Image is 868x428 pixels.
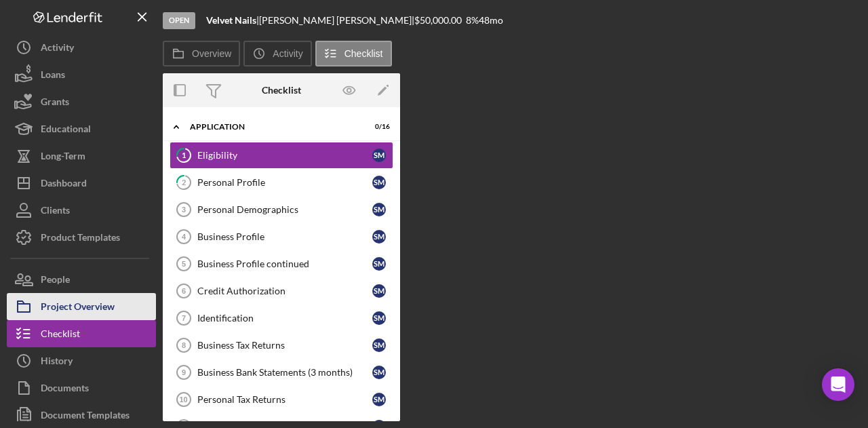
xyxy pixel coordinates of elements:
[372,393,386,406] div: S M
[41,142,85,173] div: Long-Term
[170,142,393,169] a: 1EligibilitySM
[170,359,393,386] a: 9Business Bank Statements (3 months)SM
[372,284,386,298] div: S M
[372,230,386,244] div: S M
[170,277,393,305] a: 6Credit AuthorizationSM
[41,374,89,405] div: Documents
[41,88,69,119] div: Grants
[163,12,195,29] div: Open
[7,197,156,224] button: Clients
[372,176,386,189] div: S M
[182,314,186,322] tspan: 7
[7,170,156,197] button: Dashboard
[197,258,372,269] div: Business Profile continued
[822,368,854,401] div: Open Intercom Messenger
[243,41,311,66] button: Activity
[197,286,372,296] div: Credit Authorization
[7,266,156,293] button: People
[41,61,65,92] div: Loans
[372,311,386,325] div: S M
[197,313,372,324] div: Identification
[372,257,386,271] div: S M
[315,41,392,66] button: Checklist
[179,395,187,404] tspan: 10
[190,123,356,131] div: Application
[7,61,156,88] button: Loans
[41,224,120,254] div: Product Templates
[7,320,156,347] button: Checklist
[170,332,393,359] a: 8Business Tax ReturnsSM
[479,15,503,26] div: 48 mo
[170,250,393,277] a: 5Business Profile continuedSM
[262,85,301,96] div: Checklist
[414,15,466,26] div: $50,000.00
[41,347,73,378] div: History
[372,366,386,379] div: S M
[7,293,156,320] button: Project Overview
[170,305,393,332] a: 7IdentificationSM
[197,204,372,215] div: Personal Demographics
[182,287,186,295] tspan: 6
[170,386,393,413] a: 10Personal Tax ReturnsSM
[197,367,372,378] div: Business Bank Statements (3 months)
[192,48,231,59] label: Overview
[259,15,414,26] div: [PERSON_NAME] [PERSON_NAME] |
[466,15,479,26] div: 8 %
[7,142,156,170] button: Long-Term
[372,203,386,216] div: S M
[197,340,372,351] div: Business Tax Returns
[197,177,372,188] div: Personal Profile
[182,206,186,214] tspan: 3
[7,34,156,61] button: Activity
[41,320,80,351] div: Checklist
[273,48,302,59] label: Activity
[344,48,383,59] label: Checklist
[41,266,70,296] div: People
[163,41,240,66] button: Overview
[182,178,186,187] tspan: 2
[366,123,390,131] div: 0 / 16
[182,260,186,268] tspan: 5
[7,88,156,115] button: Grants
[182,151,186,159] tspan: 1
[41,34,74,64] div: Activity
[372,149,386,162] div: S M
[197,231,372,242] div: Business Profile
[206,14,256,26] b: Velvet Nails
[197,394,372,405] div: Personal Tax Returns
[41,197,70,227] div: Clients
[7,115,156,142] button: Educational
[182,341,186,349] tspan: 8
[206,15,259,26] div: |
[41,170,87,200] div: Dashboard
[7,224,156,251] button: Product Templates
[182,368,186,376] tspan: 9
[41,293,115,324] div: Project Overview
[41,115,91,146] div: Educational
[197,150,372,161] div: Eligibility
[7,347,156,374] button: History
[170,196,393,223] a: 3Personal DemographicsSM
[372,338,386,352] div: S M
[170,169,393,196] a: 2Personal ProfileSM
[170,223,393,250] a: 4Business ProfileSM
[7,374,156,402] button: Documents
[182,233,186,241] tspan: 4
